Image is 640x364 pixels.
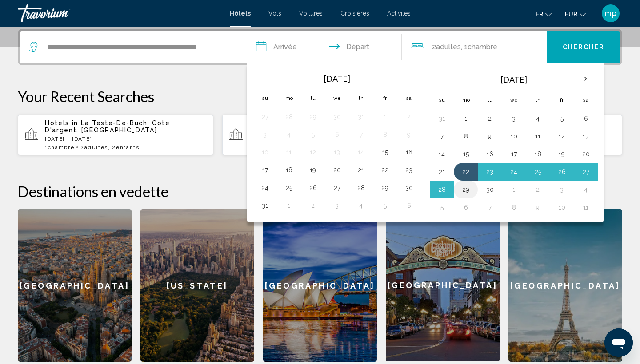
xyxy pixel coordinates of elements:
button: Day 6 [459,201,473,214]
button: Day 6 [330,128,344,141]
button: Day 12 [555,130,569,142]
button: Day 11 [282,146,296,158]
button: Day 24 [507,166,521,178]
a: [GEOGRAPHIC_DATA] [508,209,622,362]
a: Activités [387,10,411,17]
button: Day 17 [258,164,272,176]
button: Day 2 [483,112,497,125]
button: Day 5 [306,128,320,141]
p: [DATE] - [DATE] [45,136,206,142]
button: Day 27 [258,111,272,123]
button: Day 23 [483,166,497,178]
button: Day 3 [258,128,272,141]
button: Day 5 [435,201,449,214]
button: Day 13 [330,146,344,158]
button: Day 22 [378,164,392,176]
button: Change currency [565,8,586,20]
button: Day 26 [306,182,320,194]
button: Day 21 [435,166,449,178]
span: EUR [565,11,577,18]
button: Day 14 [354,146,368,158]
button: Day 28 [435,183,449,196]
button: Next month [574,69,598,89]
button: Day 10 [258,146,272,158]
button: Chercher [547,31,620,63]
button: Day 29 [378,182,392,194]
button: Day 12 [306,146,320,158]
span: Enfants [116,144,140,150]
button: Day 7 [483,201,497,214]
button: Day 14 [435,148,449,160]
button: Day 29 [306,111,320,123]
a: [GEOGRAPHIC_DATA] [18,209,132,362]
button: Day 1 [378,111,392,123]
button: Day 20 [579,148,593,160]
span: Chambre [468,43,497,51]
button: Day 5 [378,199,392,212]
button: Day 19 [306,164,320,176]
button: Day 8 [459,130,473,142]
button: Day 21 [354,164,368,176]
th: [DATE] [277,69,397,88]
a: [GEOGRAPHIC_DATA] [263,209,377,362]
button: Day 16 [483,148,497,160]
button: Day 1 [507,183,521,196]
p: Your Recent Searches [18,87,622,105]
button: Day 4 [531,112,545,125]
button: Day 25 [282,182,296,194]
h2: Destinations en vedette [18,182,622,200]
span: , 1 [461,41,497,53]
button: Day 2 [402,111,416,123]
button: Day 30 [402,182,416,194]
button: Day 18 [531,148,545,160]
button: Day 24 [258,182,272,194]
button: Day 17 [507,148,521,160]
span: mp [604,9,617,18]
button: Day 29 [459,183,473,196]
button: Hotels in La Teste-De-Buch, Cote D'argent, [GEOGRAPHIC_DATA][DATE] - [DATE]1Chambre2Adultes, 2Enf... [18,114,213,156]
button: Day 9 [531,201,545,214]
button: Day 23 [402,164,416,176]
iframe: Bouton de lancement de la fenêtre de messagerie [604,328,633,357]
button: Day 30 [483,183,497,196]
button: User Menu [599,4,622,23]
a: [GEOGRAPHIC_DATA] [386,209,500,362]
button: Day 9 [483,130,497,142]
button: Day 26 [555,166,569,178]
button: Day 4 [354,199,368,212]
button: Day 3 [555,183,569,196]
button: Day 28 [282,111,296,123]
button: Day 20 [330,164,344,176]
a: Hôtels [230,10,251,17]
button: Day 7 [435,130,449,142]
button: Day 3 [330,199,344,212]
button: Day 15 [378,146,392,158]
button: Day 10 [507,130,521,142]
div: [US_STATE] [140,209,254,362]
div: Search widget [20,31,620,63]
span: La Teste-De-Buch, Cote D'argent, [GEOGRAPHIC_DATA] [45,119,170,134]
span: Hotels in [45,119,78,127]
button: Travelers: 2 adults, 0 children [402,31,548,63]
button: Day 8 [378,128,392,141]
button: Day 25 [531,166,545,178]
span: Chercher [563,44,605,51]
span: 1 [45,144,74,150]
a: Voitures [299,10,323,17]
th: [DATE] [454,69,574,90]
button: Day 2 [531,183,545,196]
button: Day 27 [579,166,593,178]
button: Day 3 [507,112,521,125]
button: Day 30 [330,111,344,123]
button: Day 13 [579,130,593,142]
span: Chambre [48,144,75,150]
button: Day 10 [555,201,569,214]
button: Day 31 [435,112,449,125]
button: Change language [536,8,552,20]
